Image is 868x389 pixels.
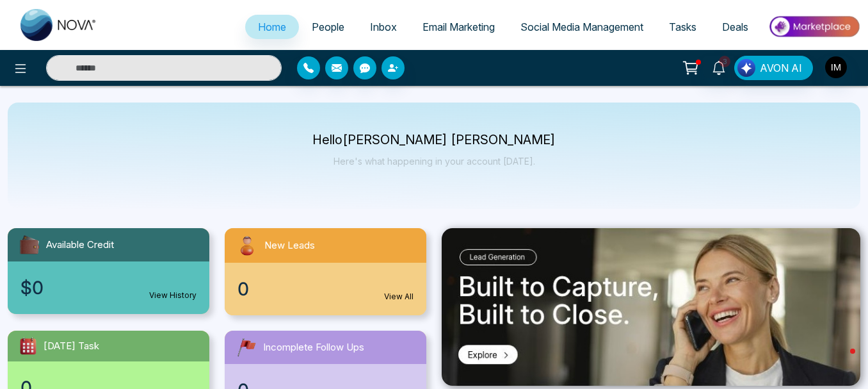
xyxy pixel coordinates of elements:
span: People [312,21,344,33]
img: . [442,228,860,386]
img: followUps.svg [235,336,258,359]
span: Available Credit [46,238,114,252]
iframe: Intercom live chat [824,345,855,376]
span: Social Media Management [520,21,643,33]
a: People [299,15,357,39]
span: Email Marketing [422,21,495,33]
span: $0 [20,274,44,301]
img: Nova CRM Logo [20,9,97,41]
a: New Leads0View All [217,228,434,315]
img: availableCredit.svg [18,233,41,256]
a: Email Marketing [410,15,508,39]
a: Deals [709,15,761,39]
span: AVON AI [760,60,802,76]
a: Inbox [357,15,410,39]
span: Inbox [370,21,397,33]
img: User Avatar [825,56,847,78]
span: Home [258,21,286,33]
span: [DATE] Task [44,339,99,354]
span: Incomplete Follow Ups [263,340,364,355]
a: View History [149,290,197,301]
a: View All [384,291,414,302]
img: todayTask.svg [18,336,38,356]
button: AVON AI [734,56,813,80]
span: New Leads [264,238,315,253]
img: newLeads.svg [235,233,259,258]
p: Hello [PERSON_NAME] [PERSON_NAME] [312,135,556,145]
img: Market-place.gif [768,12,860,41]
a: Tasks [656,15,709,39]
p: Here's what happening in your account [DATE]. [312,156,556,167]
span: Tasks [669,21,696,33]
a: Home [245,15,299,39]
a: 3 [703,56,734,78]
img: Lead Flow [737,59,755,77]
span: Deals [722,21,748,33]
span: 3 [719,56,730,67]
a: Social Media Management [508,15,656,39]
span: 0 [237,276,249,302]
